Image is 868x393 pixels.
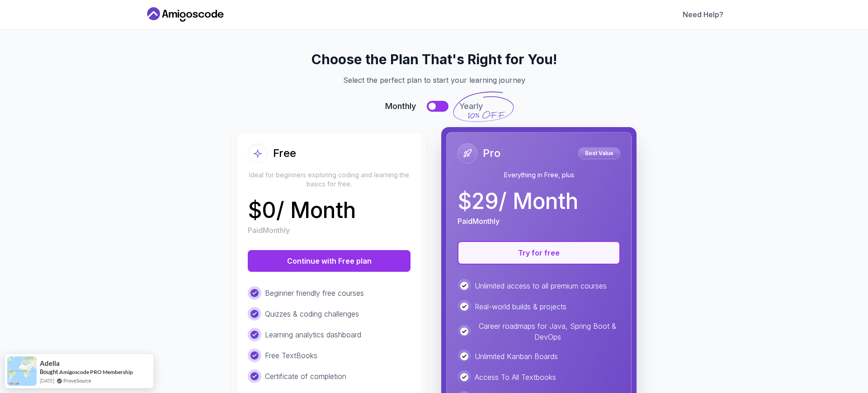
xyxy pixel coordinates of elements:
p: $ 0 / Month [248,199,356,221]
p: Quizzes & coding challenges [265,308,359,319]
a: Amigoscode PRO Membership [59,369,133,375]
p: Select the perfect plan to start your learning journey [156,75,712,85]
p: $ 29 / Month [458,190,578,212]
span: Monthly [385,100,416,113]
span: [DATE] [40,377,54,384]
h2: Choose the Plan That's Right for You! [156,51,712,67]
p: Everything in Free, plus [458,170,620,180]
button: Try for free [458,241,620,265]
p: Unlimited Kanban Boards [475,351,558,362]
h2: Pro [483,146,500,161]
p: Certificate of completion [265,371,346,382]
p: Paid Monthly [458,216,500,227]
a: ProveSource [63,377,91,384]
p: Ideal for beginners exploring coding and learning the basics for free. [248,170,410,189]
p: Unlimited access to all premium courses [475,280,607,291]
p: Real-world builds & projects [475,301,566,312]
p: Paid Monthly [248,225,290,236]
p: Free TextBooks [265,350,317,361]
p: Access To All Textbooks [475,372,556,383]
p: Learning analytics dashboard [265,329,361,340]
h2: Free [273,146,296,161]
p: Career roadmaps for Java, Spring Boot & DevOps [475,321,620,342]
p: Best Value [580,149,619,158]
span: Bought [40,368,58,375]
a: Need Help? [683,9,723,20]
img: provesource social proof notification image [7,356,37,386]
span: Adella [40,360,60,367]
button: Continue with Free plan [248,250,410,272]
p: Beginner friendly free courses [265,288,364,298]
